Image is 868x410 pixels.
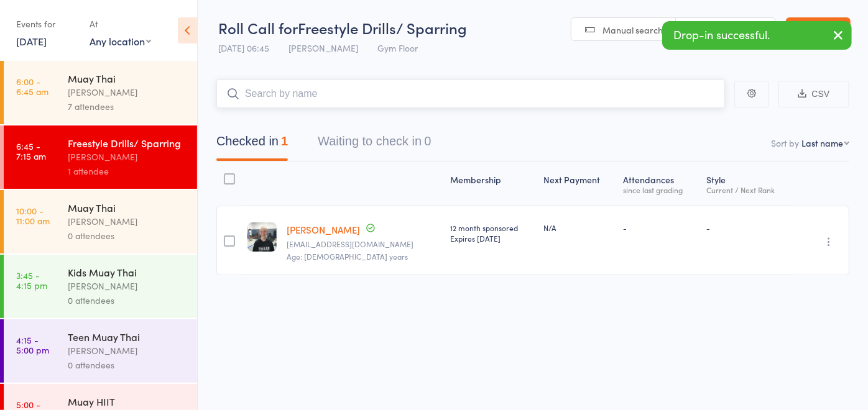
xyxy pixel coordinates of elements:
[68,136,187,150] div: Freestyle Drills/ Sparring
[16,335,49,355] time: 4:15 - 5:00 pm
[289,42,358,54] span: [PERSON_NAME]
[218,17,298,38] span: Roll Call for
[68,293,187,307] div: 0 attendees
[16,141,46,161] time: 6:45 - 7:15 am
[216,80,725,108] input: Search by name
[68,85,187,99] div: [PERSON_NAME]
[247,222,277,252] img: image1717484977.png
[450,222,533,244] div: 12 month sponsored
[618,167,701,200] div: Atten­dances
[4,190,197,253] a: 10:00 -11:00 amMuay Thai[PERSON_NAME]0 attendees
[424,134,431,148] div: 0
[287,251,408,262] span: Age: [DEMOGRAPHIC_DATA] years
[68,358,187,372] div: 0 attendees
[216,128,288,161] button: Checked in1
[68,330,187,344] div: Teen Muay Thai
[706,222,790,233] div: -
[68,265,187,279] div: Kids Muay Thai
[68,164,187,178] div: 1 attendee
[16,34,47,48] a: [DATE]
[623,222,696,233] div: -
[16,270,47,290] time: 3:45 - 4:15 pm
[68,279,187,293] div: [PERSON_NAME]
[543,222,613,233] div: N/A
[68,201,187,214] div: Muay Thai
[662,21,852,50] div: Drop-in successful.
[445,167,538,200] div: Membership
[4,125,197,189] a: 6:45 -7:15 amFreestyle Drills/ Sparring[PERSON_NAME]1 attendee
[68,229,187,243] div: 0 attendees
[778,81,849,107] button: CSV
[16,14,77,34] div: Events for
[801,137,843,149] div: Last name
[538,167,618,200] div: Next Payment
[68,214,187,229] div: [PERSON_NAME]
[68,344,187,358] div: [PERSON_NAME]
[281,134,288,148] div: 1
[377,42,418,54] span: Gym Floor
[771,137,799,149] label: Sort by
[68,394,187,408] div: Muay HIIT
[68,150,187,164] div: [PERSON_NAME]
[90,34,151,48] div: Any location
[68,71,187,85] div: Muay Thai
[450,233,533,244] div: Expires [DATE]
[603,24,663,36] span: Manual search
[218,42,269,54] span: [DATE] 06:45
[701,167,795,200] div: Style
[287,223,360,236] a: [PERSON_NAME]
[706,186,790,194] div: Current / Next Rank
[287,240,440,248] small: Kalilazylstra@gmail.com
[786,17,851,42] a: Exit roll call
[318,128,431,161] button: Waiting to check in0
[4,255,197,318] a: 3:45 -4:15 pmKids Muay Thai[PERSON_NAME]0 attendees
[90,14,151,34] div: At
[16,76,48,96] time: 6:00 - 6:45 am
[623,186,696,194] div: since last grading
[298,17,467,38] span: Freestyle Drills/ Sparring
[4,61,197,124] a: 6:00 -6:45 amMuay Thai[PERSON_NAME]7 attendees
[16,206,50,225] time: 10:00 - 11:00 am
[68,99,187,114] div: 7 attendees
[4,319,197,383] a: 4:15 -5:00 pmTeen Muay Thai[PERSON_NAME]0 attendees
